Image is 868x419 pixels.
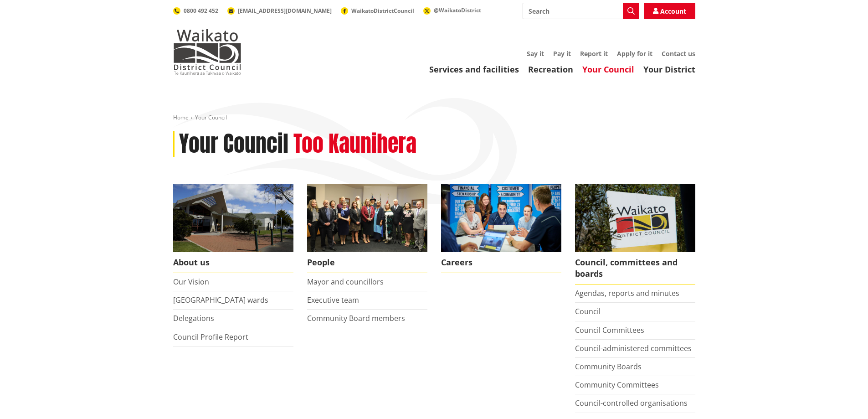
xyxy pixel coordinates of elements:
a: Say it [527,49,544,58]
a: Community Board members [307,313,405,323]
nav: breadcrumb [173,114,695,122]
span: Your Council [195,114,227,121]
img: Office staff in meeting - Career page [441,184,561,252]
input: Search input [523,3,639,19]
a: Community Boards [575,362,642,372]
span: @WaikatoDistrict [434,6,481,14]
a: WaikatoDistrictCouncil [341,7,414,15]
a: Pay it [553,49,571,58]
h2: Too Kaunihera [293,131,416,157]
a: @WaikatoDistrict [423,6,481,14]
a: Waikato-District-Council-sign Council, committees and boards [575,184,695,285]
span: People [307,252,427,273]
img: Waikato District Council - Te Kaunihera aa Takiwaa o Waikato [173,29,241,75]
a: WDC Building 0015 About us [173,184,293,273]
a: Executive team [307,295,359,305]
span: Careers [441,252,561,273]
a: Recreation [528,64,573,75]
a: 0800 492 452 [173,7,218,15]
img: 2022 Council [307,184,427,252]
a: Agendas, reports and minutes [575,288,679,298]
img: WDC Building 0015 [173,184,293,252]
span: [EMAIL_ADDRESS][DOMAIN_NAME] [238,7,332,15]
a: Services and facilities [429,64,519,75]
a: Council-controlled organisations [575,398,688,408]
h1: Your Council [179,131,288,157]
img: Waikato-District-Council-sign [575,184,695,252]
a: Contact us [662,49,695,58]
a: 2022 Council People [307,184,427,273]
a: Account [644,3,695,19]
a: Council-administered committees [575,343,692,353]
a: Council Profile Report [173,332,248,342]
a: Report it [580,49,608,58]
a: Your Council [582,64,634,75]
a: Council Committees [575,325,644,335]
a: Mayor and councillors [307,277,384,287]
a: [GEOGRAPHIC_DATA] wards [173,295,268,305]
span: Council, committees and boards [575,252,695,285]
a: [EMAIL_ADDRESS][DOMAIN_NAME] [227,7,332,15]
a: Careers [441,184,561,273]
a: Home [173,114,189,121]
a: Council [575,306,601,316]
a: Your District [643,64,695,75]
span: 0800 492 452 [184,7,218,15]
span: WaikatoDistrictCouncil [351,7,414,15]
a: Community Committees [575,380,659,390]
a: Delegations [173,313,214,323]
span: About us [173,252,293,273]
a: Apply for it [617,49,652,58]
a: Our Vision [173,277,209,287]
